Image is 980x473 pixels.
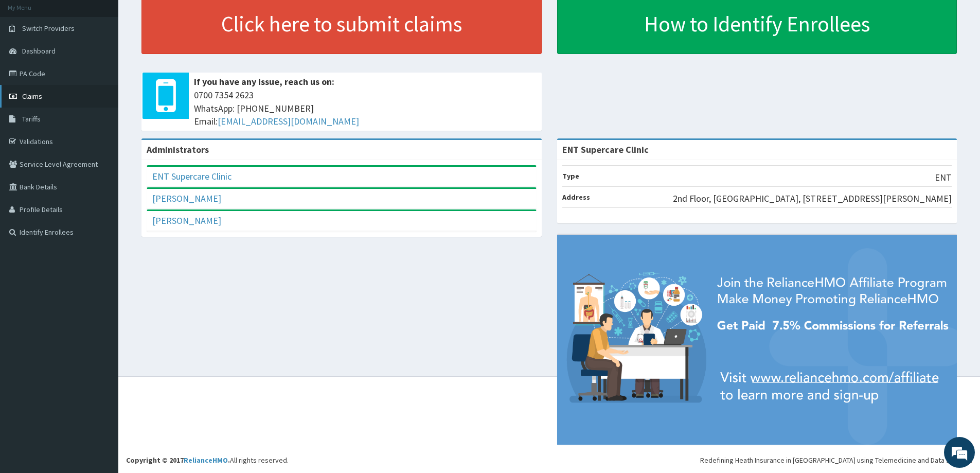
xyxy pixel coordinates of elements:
[152,192,221,204] a: [PERSON_NAME]
[557,235,957,445] img: provider-team-banner.png
[673,192,952,205] p: 2nd Floor, [GEOGRAPHIC_DATA], [STREET_ADDRESS][PERSON_NAME]
[22,46,56,56] span: Dashboard
[194,89,537,128] span: 0700 7354 2623 WhatsApp: [PHONE_NUMBER] Email:
[194,76,334,87] b: If you have any issue, reach us on:
[184,456,228,465] a: RelianceHMO
[22,114,41,124] span: Tariffs
[562,192,590,202] b: Address
[5,281,196,317] textarea: Type your message and hit 'Enter'
[218,115,359,127] a: [EMAIL_ADDRESS][DOMAIN_NAME]
[126,456,230,465] strong: Copyright © 2017 .
[22,92,42,101] span: Claims
[22,24,75,33] span: Switch Providers
[169,5,193,30] div: Minimize live chat window
[700,455,972,465] div: Redefining Heath Insurance in [GEOGRAPHIC_DATA] using Telemedicine and Data Science!
[935,171,952,184] p: ENT
[54,58,173,71] div: Chat with us now
[562,144,649,155] strong: ENT Supercare Clinic
[152,215,221,226] a: [PERSON_NAME]
[152,170,231,182] a: ENT Supercare Clinic
[118,376,980,473] footer: All rights reserved.
[147,144,209,155] b: Administrators
[60,130,142,234] span: We're online!
[19,51,42,77] img: d_794563401_company_1708531726252_794563401
[562,171,579,181] b: Type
